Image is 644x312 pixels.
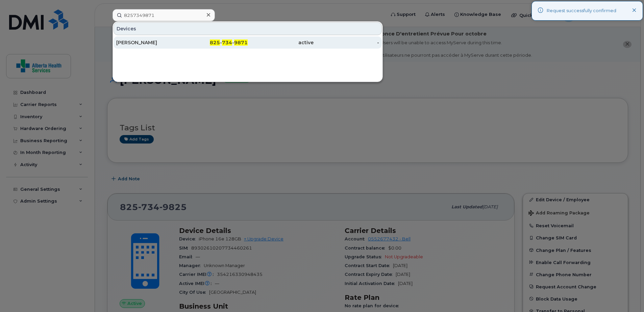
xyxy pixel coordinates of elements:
[547,7,616,14] div: Request successfully confirmed
[248,39,314,46] div: active
[222,40,232,46] span: 734
[210,40,220,46] span: 825
[114,36,382,49] a: [PERSON_NAME]825-734-9871active-
[234,40,248,46] span: 9871
[182,39,248,46] div: - -
[114,22,382,35] div: Devices
[314,39,379,46] div: -
[116,39,182,46] div: [PERSON_NAME]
